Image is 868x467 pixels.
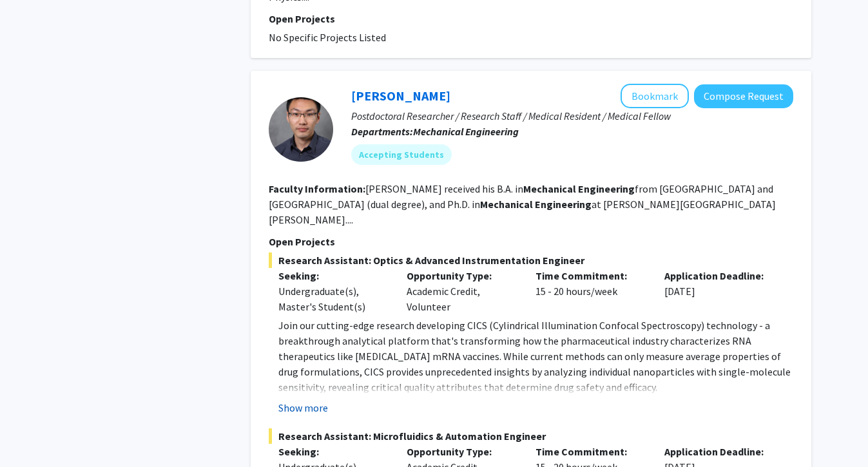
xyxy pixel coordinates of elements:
[269,11,793,26] p: Open Projects
[278,444,388,459] p: Seeking:
[523,182,576,195] b: Mechanical
[10,409,55,457] iframe: Chat
[351,88,450,104] a: [PERSON_NAME]
[269,182,365,195] b: Faculty Information:
[278,283,388,314] div: Undergraduate(s), Master's Student(s)
[480,198,533,211] b: Mechanical
[664,268,774,283] p: Application Deadline:
[351,125,413,138] b: Departments:
[535,268,645,283] p: Time Commitment:
[694,84,793,108] button: Compose Request to Sixuan Li
[397,268,526,314] div: Academic Credit, Volunteer
[535,444,645,459] p: Time Commitment:
[465,125,519,138] b: Engineering
[621,84,689,108] button: Add Sixuan Li to Bookmarks
[269,31,386,44] span: No Specific Projects Listed
[278,268,388,283] p: Seeking:
[413,125,463,138] b: Mechanical
[278,400,328,415] button: Show more
[535,198,592,211] b: Engineering
[278,318,793,395] p: Join our cutting-edge research developing CICS (Cylindrical Illumination Confocal Spectroscopy) t...
[269,182,776,226] fg-read-more: [PERSON_NAME] received his B.A. in from [GEOGRAPHIC_DATA] and [GEOGRAPHIC_DATA] (dual degree), an...
[351,144,452,165] mat-chip: Accepting Students
[269,428,793,444] span: Research Assistant: Microfluidics & Automation Engineer
[351,108,793,124] p: Postdoctoral Researcher / Research Staff / Medical Resident / Medical Fellow
[664,444,774,459] p: Application Deadline:
[269,253,793,268] span: Research Assistant: Optics & Advanced Instrumentation Engineer
[407,444,516,459] p: Opportunity Type:
[407,268,516,283] p: Opportunity Type:
[526,268,655,314] div: 15 - 20 hours/week
[269,234,793,249] p: Open Projects
[655,268,784,314] div: [DATE]
[578,182,635,195] b: Engineering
